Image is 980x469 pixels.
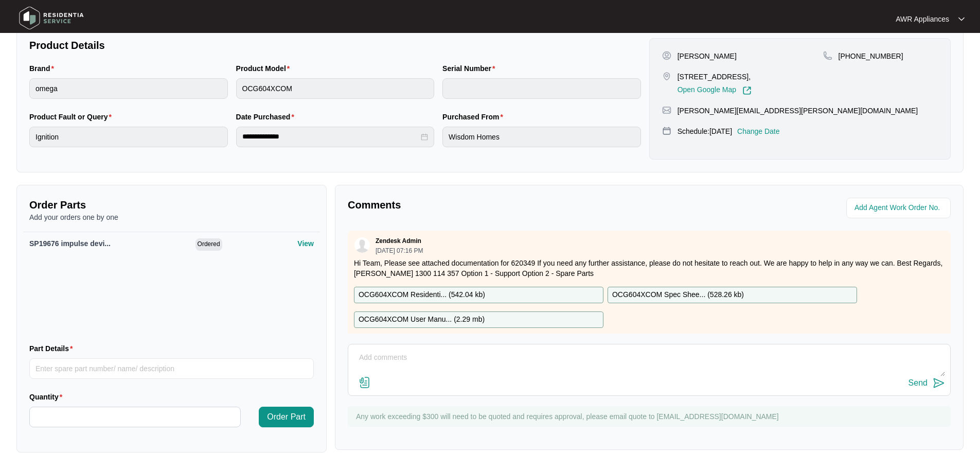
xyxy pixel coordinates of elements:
label: Date Purchased [236,112,298,122]
label: Quantity [29,392,66,402]
p: Add your orders one by one [29,212,314,222]
img: map-pin [662,106,671,115]
img: map-pin [662,126,671,135]
button: Order Part [259,407,314,427]
p: AWR Appliances [896,14,949,24]
img: map-pin [662,72,671,81]
p: Change Date [737,126,780,136]
label: Purchased From [442,112,507,122]
p: OCG604XCOM Spec Shee... ( 528.26 kb ) [612,289,744,301]
img: residentia service logo [15,3,87,33]
p: [PERSON_NAME][EMAIL_ADDRESS][PERSON_NAME][DOMAIN_NAME] [678,106,918,116]
img: user-pin [662,51,671,60]
div: Send [908,378,928,388]
p: Order Parts [29,198,314,212]
label: Product Model [236,63,294,74]
label: Brand [29,63,58,74]
span: Order Part [267,411,306,423]
label: Serial Number [442,63,499,74]
span: Ordered [195,238,222,251]
img: user.svg [354,237,370,253]
label: Product Fault or Query [29,112,116,122]
input: Add Agent Work Order No. [854,202,945,214]
input: Serial Number [442,78,641,99]
p: [PERSON_NAME] [678,51,737,61]
span: SP19676 impulse devi... [29,239,111,248]
img: file-attachment-doc.svg [359,376,371,389]
p: [STREET_ADDRESS], [678,72,752,82]
p: Hi Team, Please see attached documentation for 620349 If you need any further assistance, please ... [354,258,945,279]
a: Open Google Map [678,86,752,95]
input: Product Model [236,78,435,99]
p: Product Details [29,38,641,53]
p: [DATE] 07:16 PM [376,248,423,254]
p: OCG604XCOM User Manu... ( 2.29 mb ) [359,314,485,325]
button: Send [908,376,945,390]
input: Product Fault or Query [29,127,228,147]
img: send-icon.svg [933,377,945,389]
p: Schedule: [DATE] [678,126,732,136]
p: [PHONE_NUMBER] [839,51,903,61]
input: Brand [29,78,228,99]
p: OCG604XCOM Residenti... ( 542.04 kb ) [359,289,485,301]
img: Link-External [742,86,752,95]
p: Zendesk Admin [376,237,421,245]
label: Part Details [29,343,77,354]
input: Purchased From [442,127,641,147]
input: Part Details [29,358,314,379]
p: View [297,238,314,249]
input: Quantity [30,407,240,427]
img: map-pin [823,51,832,60]
img: dropdown arrow [958,16,965,22]
p: Comments [348,198,642,212]
p: Any work exceeding $300 will need to be quoted and requires approval, please email quote to [EMAI... [356,411,946,422]
input: Date Purchased [242,131,419,142]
